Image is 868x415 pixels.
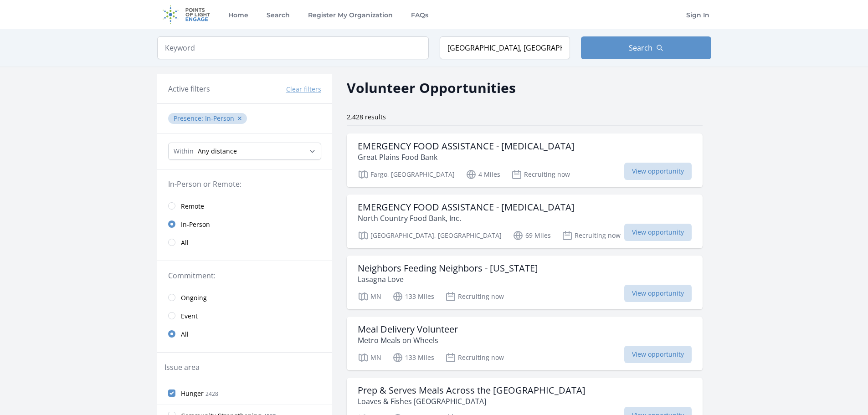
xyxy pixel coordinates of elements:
[157,307,332,325] a: Event
[168,389,175,397] input: Hunger 2428
[358,352,381,363] p: MN
[358,213,575,224] p: North Country Food Bank, Inc.
[358,152,575,163] p: Great Plains Food Bank
[358,335,458,346] p: Metro Meals on Wheels
[358,274,538,285] p: Lasagna Love
[168,83,210,94] h3: Active filters
[358,230,502,241] p: [GEOGRAPHIC_DATA], [GEOGRAPHIC_DATA]
[181,238,189,247] span: All
[624,224,692,241] span: View opportunity
[157,233,332,251] a: All
[157,288,332,307] a: Ongoing
[445,352,504,363] p: Recruiting now
[511,169,570,180] p: Recruiting now
[358,263,538,274] h3: Neighbors Feeding Neighbors - [US_STATE]
[157,215,332,233] a: In-Person
[205,390,218,398] span: 2428
[164,362,200,373] legend: Issue area
[168,143,321,160] select: Search Radius
[562,230,621,241] p: Recruiting now
[358,141,575,152] h3: EMERGENCY FOOD ASSISTANCE - [MEDICAL_DATA]
[581,36,711,59] button: Search
[358,202,575,213] h3: EMERGENCY FOOD ASSISTANCE - [MEDICAL_DATA]
[445,291,504,302] p: Recruiting now
[174,114,205,123] span: Presence :
[358,396,586,407] p: Loaves & Fishes [GEOGRAPHIC_DATA]
[392,291,434,302] p: 133 Miles
[624,163,692,180] span: View opportunity
[237,114,242,123] button: ✕
[358,385,586,396] h3: Prep & Serves Meals Across the [GEOGRAPHIC_DATA]
[181,389,204,398] span: Hunger
[181,293,207,302] span: Ongoing
[513,230,551,241] p: 69 Miles
[286,85,321,94] button: Clear filters
[181,202,204,211] span: Remote
[624,346,692,363] span: View opportunity
[205,114,234,123] span: In-Person
[181,312,198,321] span: Event
[181,330,189,339] span: All
[347,113,386,121] span: 2,428 results
[347,256,703,309] a: Neighbors Feeding Neighbors - [US_STATE] Lasagna Love MN 133 Miles Recruiting now View opportunity
[157,197,332,215] a: Remote
[440,36,570,59] input: Location
[347,77,516,98] h2: Volunteer Opportunities
[168,179,321,190] legend: In-Person or Remote:
[624,285,692,302] span: View opportunity
[358,324,458,335] h3: Meal Delivery Volunteer
[358,291,381,302] p: MN
[347,195,703,248] a: EMERGENCY FOOD ASSISTANCE - [MEDICAL_DATA] North Country Food Bank, Inc. [GEOGRAPHIC_DATA], [GEOG...
[629,42,652,53] span: Search
[392,352,434,363] p: 133 Miles
[358,169,455,180] p: Fargo, [GEOGRAPHIC_DATA]
[168,270,321,281] legend: Commitment:
[466,169,500,180] p: 4 Miles
[157,36,429,59] input: Keyword
[157,325,332,343] a: All
[181,220,210,229] span: In-Person
[347,317,703,370] a: Meal Delivery Volunteer Metro Meals on Wheels MN 133 Miles Recruiting now View opportunity
[347,133,703,187] a: EMERGENCY FOOD ASSISTANCE - [MEDICAL_DATA] Great Plains Food Bank Fargo, [GEOGRAPHIC_DATA] 4 Mile...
